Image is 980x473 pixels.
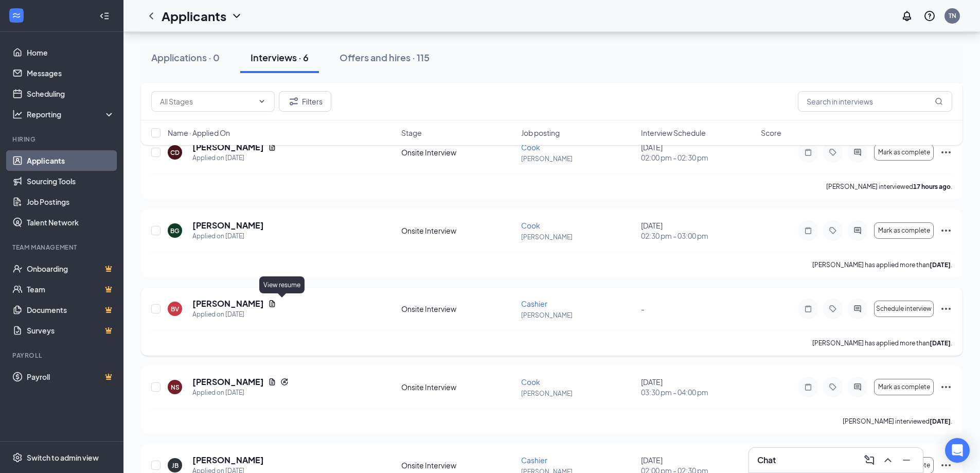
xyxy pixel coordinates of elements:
div: Onsite Interview [401,460,515,470]
div: [DATE] [641,220,755,241]
svg: Settings [12,452,23,463]
svg: Document [268,378,276,386]
a: Sourcing Tools [27,171,115,191]
h5: [PERSON_NAME] [192,298,264,309]
a: Home [27,42,115,63]
span: 03:30 pm - 04:00 pm [641,387,755,397]
span: Cashier [521,456,547,465]
p: [PERSON_NAME] [521,389,635,398]
button: ComposeMessage [861,452,878,468]
span: - [641,304,645,313]
div: Switch to admin view [27,452,99,463]
div: Offers and hires · 115 [340,51,430,64]
span: Job posting [521,128,560,138]
a: DocumentsCrown [27,300,115,320]
svg: Collapse [99,11,110,21]
span: Stage [401,128,422,138]
div: TN [949,11,956,20]
a: OnboardingCrown [27,258,115,279]
svg: Note [802,226,814,235]
div: Onsite Interview [401,382,515,392]
p: [PERSON_NAME] interviewed . [843,417,952,426]
h5: [PERSON_NAME] [192,454,264,466]
svg: Note [802,305,814,313]
div: Team Management [12,243,113,252]
b: [DATE] [930,261,951,269]
a: SurveysCrown [27,320,115,341]
h1: Applicants [162,7,226,25]
span: 02:00 pm - 02:30 pm [641,152,755,163]
p: [PERSON_NAME] [521,154,635,163]
b: [DATE] [930,339,951,347]
svg: Document [268,300,276,308]
span: Score [761,128,781,138]
svg: Ellipses [940,459,952,471]
a: Job Postings [27,191,115,212]
p: [PERSON_NAME] [521,233,635,241]
div: [DATE] [641,377,755,397]
a: Scheduling [27,83,115,104]
h5: [PERSON_NAME] [192,376,264,388]
div: Open Intercom Messenger [945,438,970,463]
div: Onsite Interview [401,304,515,314]
svg: Ellipses [940,303,952,315]
div: Applied on [DATE] [192,231,264,241]
svg: ChevronDown [258,97,266,106]
h5: [PERSON_NAME] [192,220,264,231]
div: Applications · 0 [151,51,220,64]
svg: Ellipses [940,224,952,237]
div: Onsite Interview [401,225,515,236]
p: [PERSON_NAME] has applied more than . [812,260,952,269]
span: Cook [521,221,540,230]
svg: Tag [827,226,839,235]
svg: ActiveChat [851,305,864,313]
svg: Minimize [900,454,913,466]
div: Reporting [27,109,115,119]
b: 17 hours ago [913,183,951,190]
input: All Stages [160,96,254,107]
b: [DATE] [930,417,951,425]
div: NS [171,383,180,392]
button: Mark as complete [874,222,934,239]
button: ChevronUp [880,452,896,468]
svg: ActiveChat [851,383,864,391]
svg: MagnifyingGlass [935,97,943,106]
svg: ComposeMessage [863,454,876,466]
svg: Notifications [901,10,913,22]
input: Search in interviews [798,91,952,112]
span: Interview Schedule [641,128,706,138]
a: Messages [27,63,115,83]
span: Mark as complete [878,227,930,234]
button: Filter Filters [279,91,331,112]
div: BG [170,226,180,235]
button: Schedule interview [874,301,934,317]
svg: WorkstreamLogo [11,10,22,21]
svg: Note [802,383,814,391]
div: Payroll [12,351,113,360]
svg: QuestionInfo [923,10,936,22]
svg: Filter [288,95,300,108]
div: Applied on [DATE] [192,153,276,163]
a: PayrollCrown [27,366,115,387]
span: Cashier [521,299,547,308]
button: Minimize [898,452,915,468]
p: [PERSON_NAME] [521,311,635,320]
span: Schedule interview [876,305,932,312]
svg: Reapply [280,378,289,386]
svg: ChevronUp [882,454,894,466]
a: Talent Network [27,212,115,233]
svg: Tag [827,383,839,391]
span: Cook [521,377,540,387]
span: 02:30 pm - 03:00 pm [641,231,755,241]
div: BV [171,305,179,313]
svg: Ellipses [940,381,952,393]
a: Applicants [27,150,115,171]
h3: Chat [757,454,776,466]
svg: ActiveChat [851,226,864,235]
div: View resume [259,276,305,293]
div: Applied on [DATE] [192,309,276,320]
svg: Analysis [12,109,23,119]
svg: ChevronLeft [145,10,157,22]
div: Applied on [DATE] [192,388,289,398]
